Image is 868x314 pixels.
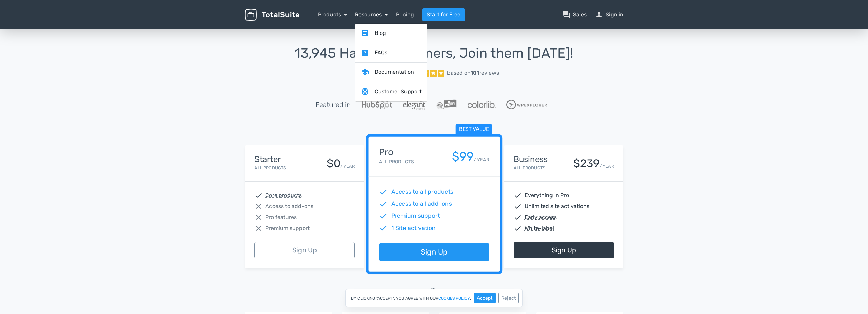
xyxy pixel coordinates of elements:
[340,163,355,169] small: / YEAR
[391,200,452,208] span: Access to all add-ons
[438,296,470,300] a: cookies policy
[379,188,388,196] span: check
[468,101,496,108] img: Colorlib
[525,191,569,200] span: Everything in Pro
[471,70,479,76] strong: 101
[452,150,473,163] div: $99
[254,155,286,164] h4: Starter
[391,211,440,220] span: Premium support
[600,163,614,169] small: / YEAR
[562,11,570,19] span: question_answer
[473,156,489,163] small: / YEAR
[455,124,492,135] span: Best value
[254,191,263,200] span: check
[355,43,427,63] a: help_centerFAQs
[265,213,297,221] span: Pro features
[379,211,388,220] span: check
[361,49,369,57] span: help_center
[355,24,427,43] a: articleBlog
[254,224,263,232] span: close
[447,69,499,77] div: based on reviews
[514,242,614,258] a: Sign Up
[379,200,388,208] span: check
[361,29,369,37] span: article
[573,158,600,169] div: $239
[355,63,427,82] a: schoolDocumentation
[379,243,489,261] a: Sign Up
[525,224,554,232] abbr: White-label
[436,99,456,110] img: WPLift
[315,101,351,108] h5: Featured in
[265,191,302,200] abbr: Core products
[254,213,263,221] span: close
[379,223,388,232] span: check
[254,202,263,210] span: close
[379,147,414,157] h4: Pro
[355,82,427,101] a: supportCustomer Support
[355,11,388,18] a: Resources
[396,11,414,19] a: Pricing
[403,99,425,110] img: ElegantThemes
[361,68,369,76] span: school
[345,289,523,307] div: By clicking "Accept", you agree with our .
[514,165,545,170] small: All Products
[327,158,340,169] div: $0
[254,165,286,170] small: All Products
[362,100,392,109] img: Hubspot
[474,293,496,303] button: Accept
[318,11,347,18] a: Products
[245,66,623,80] a: Excellent 5/5 based on101reviews
[431,286,437,294] span: Or
[422,8,465,21] a: Start for Free
[514,202,522,210] span: check
[361,87,369,96] span: support
[514,191,522,200] span: check
[245,9,299,21] img: TotalSuite for WordPress
[562,11,587,19] a: question_answerSales
[245,46,623,61] h1: 13,945 Happy Customers, Join them [DATE]!
[595,11,603,19] span: person
[514,224,522,232] span: check
[265,224,310,232] span: Premium support
[514,213,522,221] span: check
[525,202,589,210] span: Unlimited site activations
[265,202,313,210] span: Access to add-ons
[525,213,557,221] abbr: Early access
[254,242,355,258] a: Sign Up
[595,11,623,19] a: personSign in
[391,188,453,196] span: Access to all products
[498,293,519,303] button: Reject
[506,100,547,109] img: WPExplorer
[514,155,548,164] h4: Business
[391,223,436,232] span: 1 Site activation
[379,159,414,165] small: All Products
